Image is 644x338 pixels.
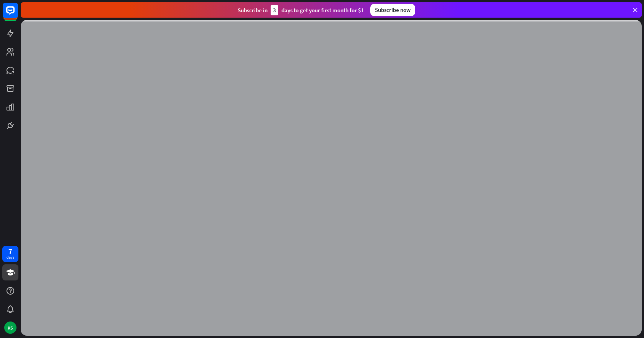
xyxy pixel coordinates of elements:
div: KS [4,322,16,334]
div: Subscribe in days to get your first month for $1 [238,5,364,15]
div: 7 [8,248,12,255]
div: 3 [271,5,278,15]
a: 7 days [2,246,18,262]
div: days [7,255,14,260]
div: Subscribe now [370,4,415,16]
